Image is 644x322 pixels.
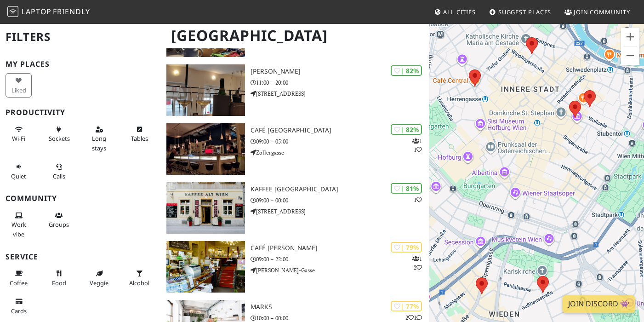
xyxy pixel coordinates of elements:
[251,78,429,87] p: 11:00 – 20:00
[251,303,429,311] h3: Marks
[46,122,72,146] button: Sockets
[86,266,112,290] button: Veggie
[574,8,630,16] span: Join Community
[251,266,429,275] p: [PERSON_NAME]-Gasse
[443,8,476,16] span: All Cities
[251,255,429,264] p: 09:00 – 22:00
[126,122,153,146] button: Tables
[6,253,155,261] h3: Service
[22,6,51,17] span: Laptop
[53,6,90,17] span: Friendly
[251,196,429,205] p: 09:00 – 00:00
[251,137,429,146] p: 09:00 – 05:00
[129,279,149,287] span: Alcohol
[166,241,245,293] img: Café Jelinek
[11,307,27,315] span: Credit cards
[53,172,65,180] span: Video/audio calls
[126,266,153,290] button: Alcohol
[6,266,32,290] button: Coffee
[561,4,634,20] a: Join Community
[251,244,429,252] h3: Café [PERSON_NAME]
[6,294,32,318] button: Cards
[49,220,69,229] span: Group tables
[251,207,429,216] p: [STREET_ADDRESS]
[6,108,155,117] h3: Productivity
[405,313,422,322] p: 2 1
[412,137,422,154] p: 1 1
[621,46,639,65] button: Zoom out
[251,68,429,75] h3: [PERSON_NAME]
[161,182,429,234] a: Kaffee Alt Wien | 81% 1 Kaffee [GEOGRAPHIC_DATA] 09:00 – 00:00 [STREET_ADDRESS]
[7,4,90,20] a: LaptopFriendly LaptopFriendly
[6,122,32,146] button: Wi-Fi
[46,208,72,232] button: Groups
[11,172,26,180] span: Quiet
[412,254,422,272] p: 1 2
[131,134,148,143] span: Work-friendly tables
[10,279,28,287] span: Coffee
[414,195,422,204] p: 1
[7,6,18,17] img: LaptopFriendly
[391,65,422,76] div: | 82%
[11,220,26,238] span: People working
[90,279,108,287] span: Veggie
[391,183,422,194] div: | 81%
[251,89,429,98] p: [STREET_ADDRESS]
[6,194,155,203] h3: Community
[166,182,245,234] img: Kaffee Alt Wien
[430,4,479,20] a: All Cities
[12,134,25,143] span: Stable Wi-Fi
[166,64,245,116] img: Hittinger's
[6,60,155,69] h3: My Places
[251,185,429,193] h3: Kaffee [GEOGRAPHIC_DATA]
[485,4,555,20] a: Suggest Places
[161,241,429,293] a: Café Jelinek | 79% 12 Café [PERSON_NAME] 09:00 – 22:00 [PERSON_NAME]-Gasse
[46,266,72,290] button: Food
[46,159,72,184] button: Calls
[52,279,66,287] span: Food
[251,126,429,134] h3: Café [GEOGRAPHIC_DATA]
[166,123,245,175] img: Café Europa
[6,23,155,51] h2: Filters
[49,134,70,143] span: Power sockets
[251,148,429,157] p: Zollergasse
[161,64,429,116] a: Hittinger's | 82% [PERSON_NAME] 11:00 – 20:00 [STREET_ADDRESS]
[6,208,32,241] button: Work vibe
[498,8,552,16] span: Suggest Places
[621,28,639,46] button: Zoom in
[6,159,32,184] button: Quiet
[92,134,106,152] span: Long stays
[161,123,429,175] a: Café Europa | 82% 11 Café [GEOGRAPHIC_DATA] 09:00 – 05:00 Zollergasse
[86,122,112,155] button: Long stays
[164,23,427,48] h1: [GEOGRAPHIC_DATA]
[391,242,422,253] div: | 79%
[391,301,422,311] div: | 77%
[391,124,422,135] div: | 82%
